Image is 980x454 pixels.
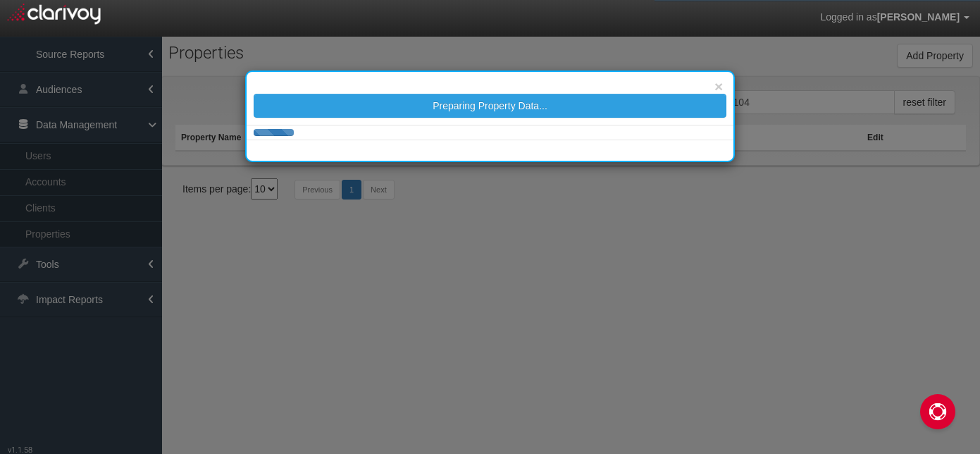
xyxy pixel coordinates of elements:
button: Preparing Property Data... [254,94,727,118]
span: Logged in as [820,11,876,23]
a: Logged in as[PERSON_NAME] [810,1,980,35]
span: [PERSON_NAME] [877,11,960,23]
button: × [714,79,723,94]
span: Preparing Property Data... [433,100,547,111]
